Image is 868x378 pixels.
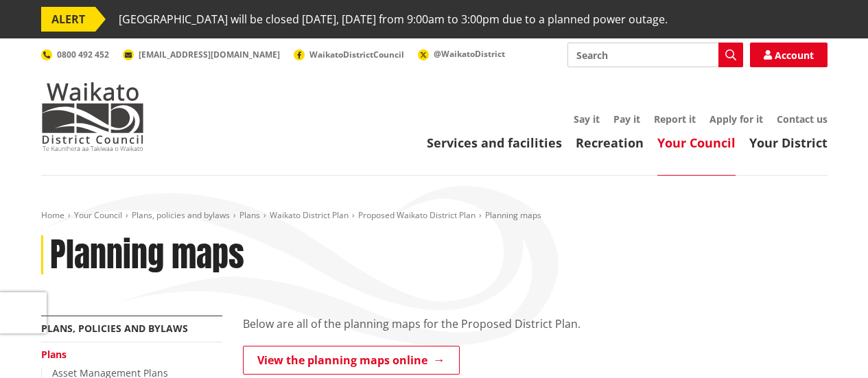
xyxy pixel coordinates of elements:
span: 0800 492 452 [57,49,109,60]
a: Plans [41,348,67,361]
nav: breadcrumb [41,210,828,222]
a: Report it [654,113,696,126]
a: Your Council [657,134,736,151]
a: Services and facilities [427,134,562,151]
span: [EMAIL_ADDRESS][DOMAIN_NAME] [139,49,280,60]
a: Plans [239,209,260,221]
a: View the planning maps online [243,346,460,375]
a: Say it [574,113,600,126]
a: Apply for it [709,113,763,126]
img: Waikato District Council - Te Kaunihera aa Takiwaa o Waikato [41,82,144,151]
a: Proposed Waikato District Plan [358,209,476,221]
a: Plans, policies and bylaws [132,209,230,221]
h1: Planning maps [50,235,244,275]
input: Search input [567,43,743,67]
a: Plans, policies and bylaws [41,322,188,335]
a: @WaikatoDistrict [418,48,505,60]
a: Contact us [777,113,828,126]
a: WaikatoDistrictCouncil [294,49,404,60]
span: Planning maps [485,209,541,221]
span: ALERT [41,7,95,32]
p: Below are all of the planning maps for the Proposed District Plan. [243,316,828,332]
a: Recreation [576,134,644,151]
a: [EMAIL_ADDRESS][DOMAIN_NAME] [123,49,280,60]
a: Pay it [613,113,640,126]
span: @WaikatoDistrict [434,48,505,60]
span: [GEOGRAPHIC_DATA] will be closed [DATE], [DATE] from 9:00am to 3:00pm due to a planned power outage. [119,7,668,32]
span: WaikatoDistrictCouncil [309,49,404,60]
a: Home [41,209,64,221]
a: Waikato District Plan [270,209,349,221]
a: Your District [749,134,828,151]
a: Your Council [74,209,122,221]
a: 0800 492 452 [41,49,109,60]
a: Account [750,43,828,67]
